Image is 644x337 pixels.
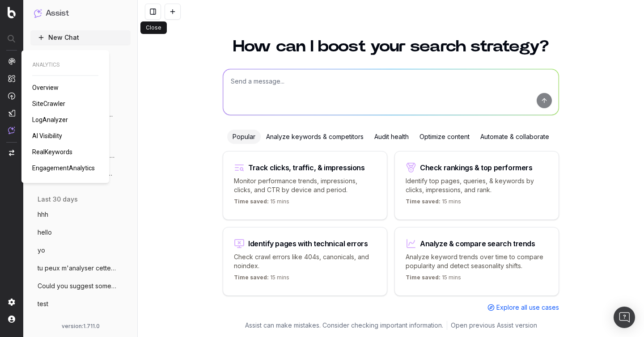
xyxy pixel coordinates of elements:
div: Analyze & compare search trends [420,240,535,247]
button: Assist [34,7,127,20]
p: Assist can make mistakes. Consider checking important information. [245,321,443,330]
div: Optimize content [414,130,475,144]
span: RealKeywords [32,148,72,156]
a: How to use Assist [30,48,131,63]
a: EngagementAnalytics [32,164,98,173]
span: hello [38,228,52,237]
h1: Assist [46,7,69,20]
button: New Chat [30,30,131,45]
span: yo [38,246,45,255]
span: Time saved: [406,198,441,205]
p: Close [146,24,161,31]
img: My account [8,316,15,323]
p: Analyze keyword trends over time to compare popularity and detect seasonality shifts. [406,253,548,270]
span: Could you suggest some relative keywords [38,282,116,291]
a: SiteCrawler [32,99,69,108]
a: Open previous Assist version [451,321,537,330]
img: Assist [8,126,15,134]
span: test [38,299,48,308]
div: Check rankings & top performers [420,164,533,171]
span: Time saved: [234,198,269,205]
a: AI Visibility [32,131,66,140]
img: Intelligence [8,75,15,82]
div: version: 1.711.0 [34,323,127,330]
span: Time saved: [234,274,269,281]
div: Popular [227,130,261,144]
p: Monitor performance trends, impressions, clicks, and CTR by device and period. [234,177,376,194]
div: Audit health [369,130,414,144]
img: Studio [8,110,15,117]
button: yo [30,243,131,257]
button: hhh [30,207,131,222]
button: hello [30,225,131,240]
a: Overview [32,83,62,92]
img: Activation [8,92,15,100]
div: Track clicks, traffic, & impressions [248,164,365,171]
span: ANALYTICS [32,61,98,68]
div: Automate & collaborate [475,130,555,144]
button: test [30,297,131,311]
img: Switch project [9,150,14,156]
img: Analytics [8,58,15,65]
span: Overview [32,84,59,91]
span: SiteCrawler [32,100,65,107]
p: 15 mins [406,198,461,209]
span: AI Visibility [32,132,62,139]
button: Could you suggest some relative keywords [30,279,131,293]
a: LogAnalyzer [32,115,72,124]
p: Check crawl errors like 404s, canonicals, and noindex. [234,253,376,270]
div: Open Intercom Messenger [614,307,635,328]
h1: How can I boost your search strategy? [223,38,559,55]
span: Time saved: [406,274,441,281]
p: Identify top pages, queries, & keywords by clicks, impressions, and rank. [406,177,548,194]
span: tu peux m'analyser cette page : https:// [38,264,116,273]
p: 15 mins [234,198,289,209]
div: Analyze keywords & competitors [261,130,369,144]
div: Identify pages with technical errors [248,240,368,247]
p: 15 mins [406,274,461,285]
span: LogAnalyzer [32,116,68,123]
a: RealKeywords [32,147,76,156]
img: Assist [34,9,42,17]
span: EngagementAnalytics [32,164,95,172]
span: last 30 days [38,195,78,204]
img: Setting [8,299,15,306]
button: tu peux m'analyser cette page : https:// [30,261,131,275]
span: hhh [38,210,48,219]
a: Explore all use cases [487,303,559,312]
img: Botify logo [8,7,16,18]
p: 15 mins [234,274,289,285]
span: Explore all use cases [496,303,559,312]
